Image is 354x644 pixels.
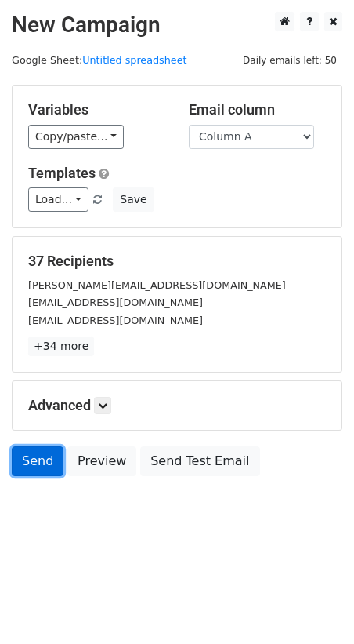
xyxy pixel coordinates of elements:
[12,54,187,66] small: Google Sheet:
[189,101,326,118] h5: Email column
[140,446,259,476] a: Send Test Email
[28,397,326,414] h5: Advanced
[28,253,326,270] h5: 37 Recipients
[67,446,136,476] a: Preview
[28,187,88,212] a: Load...
[28,297,203,308] small: [EMAIL_ADDRESS][DOMAIN_NAME]
[12,12,342,38] h2: New Campaign
[113,187,154,212] button: Save
[28,101,165,118] h5: Variables
[276,569,354,644] iframe: Chat Widget
[237,52,342,69] span: Daily emails left: 50
[12,446,63,476] a: Send
[237,54,342,66] a: Daily emails left: 50
[28,279,286,291] small: [PERSON_NAME][EMAIL_ADDRESS][DOMAIN_NAME]
[28,315,203,326] small: [EMAIL_ADDRESS][DOMAIN_NAME]
[82,54,186,66] a: Untitled spreadsheet
[28,165,96,181] a: Templates
[28,125,124,149] a: Copy/paste...
[28,337,94,356] a: +34 more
